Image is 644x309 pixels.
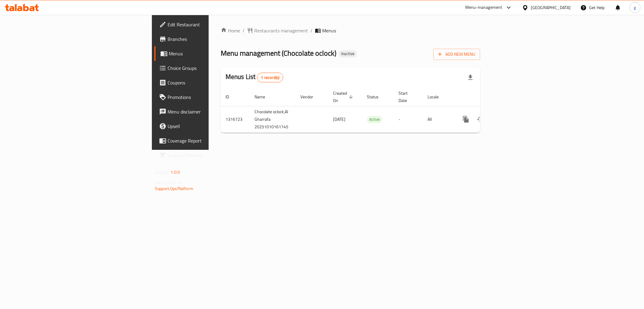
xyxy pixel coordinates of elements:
a: Restaurants management [247,27,308,34]
a: Support.OpsPlatform [155,185,193,192]
table: enhanced table [221,88,521,133]
a: Edit Restaurant [154,17,259,32]
span: Menu disclaimer [168,108,255,115]
span: Coupons [168,79,255,86]
nav: breadcrumb [221,27,480,34]
div: Active [367,116,382,123]
span: Menu management ( Chocolate oclock ) [221,46,336,60]
div: Export file [463,70,478,85]
button: more [459,112,473,127]
span: Grocery Checklist [168,152,255,159]
span: Name [255,93,273,100]
span: Status [367,93,386,100]
span: Coverage Report [168,137,255,144]
a: Branches [154,32,259,46]
span: Branches [168,35,255,43]
span: [DATE] [333,115,345,123]
span: ID [226,93,237,100]
a: Promotions [154,90,259,104]
a: Coverage Report [154,133,259,148]
span: Active [367,116,382,123]
span: Version: [155,168,170,176]
span: Restaurants management [254,27,308,34]
div: Total records count [257,73,283,82]
td: - [394,106,423,133]
a: Menu disclaimer [154,104,259,119]
span: Created On [333,90,355,104]
a: Coupons [154,75,259,90]
li: / [310,27,312,34]
span: Menus [169,50,255,57]
span: Locale [428,93,447,100]
a: Menus [154,46,259,61]
span: 1 record(s) [257,75,283,81]
button: Change Status [473,112,488,127]
span: Menus [322,27,336,34]
span: Upsell [168,123,255,130]
a: Upsell [154,119,259,133]
span: Add New Menu [438,51,475,58]
span: Vendor [300,93,321,100]
span: Get support on: [155,179,183,186]
div: [GEOGRAPHIC_DATA] [531,4,571,11]
th: Actions [454,88,521,106]
a: Grocery Checklist [154,148,259,163]
span: Start Date [399,90,415,104]
span: g [634,4,636,11]
button: Add New Menu [433,49,480,60]
span: 1.0.0 [171,168,180,176]
span: Inactive [339,51,357,56]
h2: Menus List [226,72,283,82]
a: Choice Groups [154,61,259,75]
td: Chocolate oclock,Al Gharrafa 20251010161745 [250,106,296,133]
div: Inactive [339,50,357,58]
span: Promotions [168,94,255,101]
div: Menu-management [465,4,502,11]
td: All [423,106,454,133]
span: Edit Restaurant [168,21,255,28]
span: Choice Groups [168,64,255,72]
